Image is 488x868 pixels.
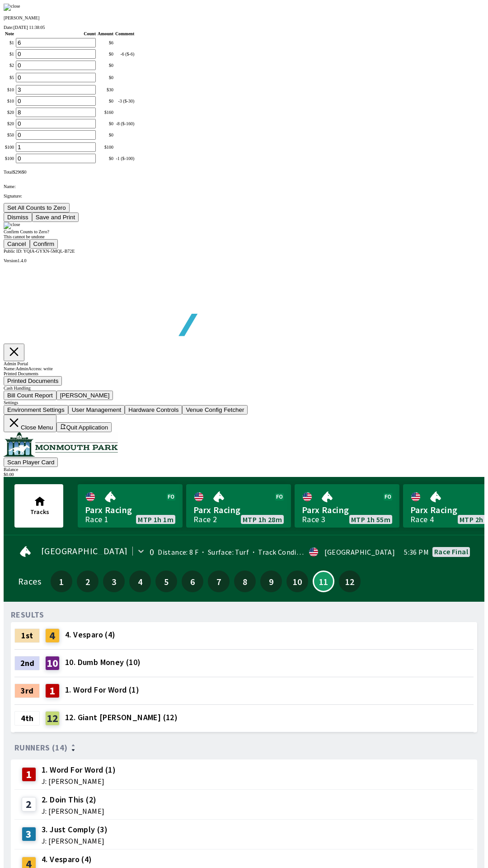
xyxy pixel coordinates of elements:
span: 3 [105,578,122,585]
div: -8 ($-160) [115,121,134,126]
img: venue logo [4,432,118,457]
div: $ 0 [98,156,113,161]
th: Count [15,31,96,37]
span: 8 [236,578,253,585]
span: $ 0 [22,170,26,175]
div: Race 1 [85,516,108,523]
span: Surface: Turf [198,547,249,557]
td: $ 100 [5,153,14,164]
div: Race 3 [302,516,325,523]
div: 2 [22,797,36,811]
span: 4 [131,578,149,585]
th: Amount [97,31,114,37]
span: 12 [341,578,358,585]
div: $ 0 [98,99,113,104]
button: 2 [77,571,99,592]
span: J: [PERSON_NAME] [42,837,108,844]
div: 0 [150,548,154,556]
div: $ 0 [98,52,113,57]
div: Public ID: [4,249,484,254]
td: $ 20 [5,118,14,129]
button: Hardware Controls [125,405,182,415]
div: 1st [14,628,40,643]
button: Environment Settings [4,405,68,415]
button: 6 [182,571,203,592]
div: RESULTS [11,611,44,618]
span: 1. Word For Word (1) [65,684,139,696]
span: Runners (14) [14,744,68,751]
div: Cash Handling [4,386,484,391]
button: 10 [286,571,308,592]
span: [GEOGRAPHIC_DATA] [41,547,128,555]
div: Balance [4,467,484,472]
td: $ 5 [5,72,14,83]
div: $ 0.00 [4,472,484,477]
div: Admin Portal [4,361,484,366]
p: [PERSON_NAME] [4,15,484,20]
span: 5:36 PM [404,548,429,556]
span: 2 [79,578,96,585]
span: 4. Vesparo (4) [65,629,116,641]
button: Confirm [30,239,58,249]
th: Comment [115,31,135,37]
span: 5 [158,578,175,585]
span: 11 [316,579,331,584]
td: $ 1 [5,49,14,59]
span: 10 [289,578,306,585]
span: 12. Giant [PERSON_NAME] (12) [65,712,178,723]
div: $ 160 [98,110,113,115]
span: $ 296 [13,170,22,175]
div: 3 [22,827,36,841]
button: Save and Print [32,212,79,222]
span: Parx Racing [302,504,392,516]
span: 1 [53,578,70,585]
img: global tote logo [24,263,284,359]
div: $ 0 [98,63,113,68]
div: Runners (14) [14,743,474,752]
div: Settings [4,400,484,405]
span: 6 [184,578,201,585]
div: 4 [45,628,60,643]
div: Races [18,578,41,585]
td: $ 20 [5,107,14,118]
button: Venue Config Fetcher [182,405,248,415]
button: 8 [234,571,256,592]
button: 7 [208,571,230,592]
button: Printed Documents [4,376,62,386]
div: Confirm Counts to Zero? [4,229,484,234]
span: Tracks [30,508,49,516]
div: Printed Documents [4,371,484,376]
div: $ 100 [98,145,113,150]
button: 11 [313,571,334,592]
span: MTP 1h 55m [351,516,390,523]
div: 10 [45,656,60,670]
div: Name: Admin Access: write [4,366,484,371]
button: 3 [103,571,125,592]
p: Name: [4,184,484,189]
span: J: [PERSON_NAME] [42,778,116,785]
button: Quit Application [56,422,112,432]
button: Scan Player Card [4,458,58,467]
div: $ 0 [98,75,113,80]
button: Dismiss [4,212,32,222]
button: 5 [155,571,177,592]
td: $ 2 [5,60,14,71]
button: 4 [129,571,151,592]
th: Note [5,31,14,37]
button: 1 [51,571,72,592]
span: 4. Vesparo (4) [42,854,104,865]
button: 12 [339,571,361,592]
div: Race final [434,548,468,555]
button: Set All Counts to Zero [4,203,70,212]
span: MTP 1h 28m [243,516,282,523]
p: Signature: [4,193,484,198]
button: Close Menu [4,415,56,432]
div: 2nd [14,656,40,670]
div: $ 6 [98,40,113,45]
div: This cannot be undone [4,234,484,239]
div: Race 4 [410,516,434,523]
td: $ 50 [5,130,14,140]
span: [DATE] 11:38:05 [14,25,45,30]
button: Bill Count Report [4,391,56,400]
div: -1 ($-100) [115,156,134,161]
